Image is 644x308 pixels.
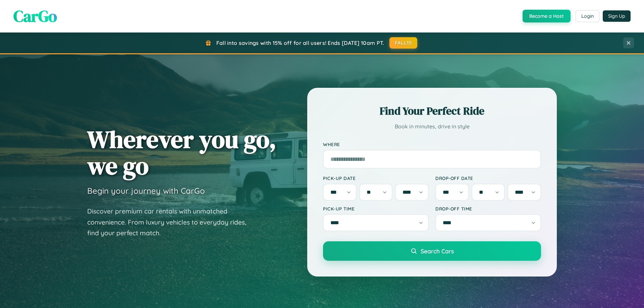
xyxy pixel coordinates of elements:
h2: Find Your Perfect Ride [323,104,541,118]
p: Discover premium car rentals with unmatched convenience. From luxury vehicles to everyday rides, ... [87,206,255,239]
label: Pick-up Date [323,175,429,181]
button: Search Cars [323,241,541,261]
label: Pick-up Time [323,206,429,211]
h3: Begin your journey with CarGo [87,186,205,196]
button: Login [576,10,599,22]
h1: Wherever you go, we go [87,126,276,179]
span: Fall into savings with 15% off for all users! Ends [DATE] 10am PT. [216,40,384,46]
span: Search Cars [421,247,454,255]
p: Book in minutes, drive in style [323,122,541,131]
label: Where [323,141,541,147]
button: Sign Up [603,10,631,22]
label: Drop-off Date [435,175,541,181]
label: Drop-off Time [435,206,541,211]
span: CarGo [13,5,57,27]
button: Become a Host [523,10,571,22]
button: FALL15 [389,37,418,49]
